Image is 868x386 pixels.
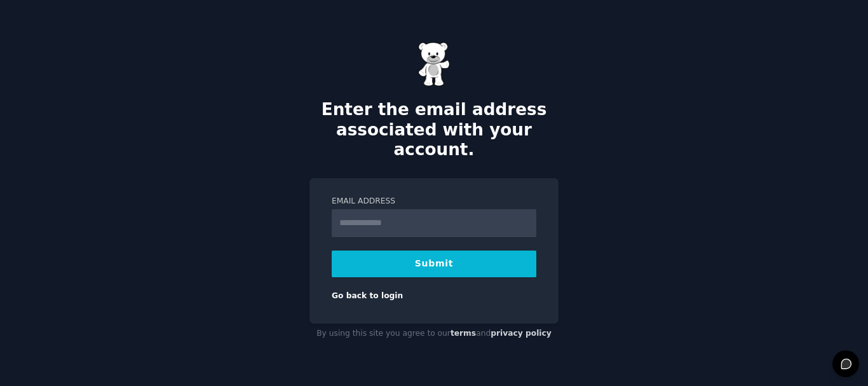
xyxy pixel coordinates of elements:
[451,329,476,338] a: terms
[418,42,450,86] img: Gummy Bear
[332,291,403,300] a: Go back to login
[309,100,559,160] h2: Enter the email address associated with your account.
[332,196,536,207] label: Email Address
[491,329,552,338] a: privacy policy
[309,324,559,344] div: By using this site you agree to our and
[332,251,536,277] button: Submit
